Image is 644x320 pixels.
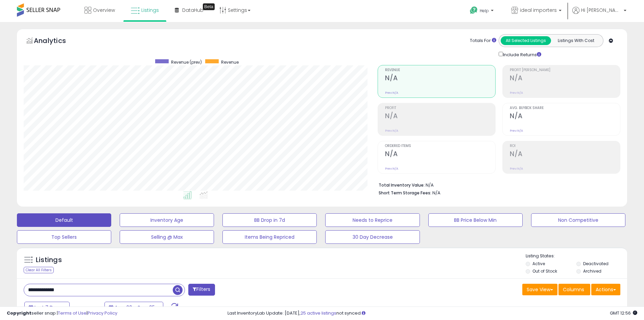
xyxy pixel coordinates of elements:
[494,50,549,58] div: Include Returns
[17,213,111,227] button: Default
[470,6,478,15] i: Get Help
[7,310,31,316] strong: Copyright
[221,59,239,65] span: Revenue
[583,261,609,266] label: Deactivated
[510,167,523,171] small: Prev: N/A
[610,310,637,316] span: 2025-09-13 12:56 GMT
[7,310,117,317] div: seller snap | |
[526,253,627,259] p: Listing States:
[510,144,620,148] span: ROI
[532,261,545,266] label: Active
[501,36,551,45] button: All Selected Listings
[583,268,601,274] label: Archived
[510,106,620,110] span: Avg. Buybox Share
[428,213,523,227] button: BB Price Below Min
[432,190,440,196] span: N/A
[591,284,620,295] button: Actions
[385,68,495,72] span: Revenue
[203,3,215,10] div: Tooltip anchor
[510,129,523,133] small: Prev: N/A
[379,182,425,188] b: Total Inventory Value:
[141,7,159,14] span: Listings
[470,38,496,44] div: Totals For
[88,310,117,316] a: Privacy Policy
[385,150,495,159] h2: N/A
[301,310,336,316] a: 25 active listings
[385,167,398,171] small: Prev: N/A
[379,190,431,196] b: Short Term Storage Fees:
[510,150,620,159] h2: N/A
[551,36,601,45] button: Listings With Cost
[188,284,215,296] button: Filters
[520,7,557,14] span: ideal importers
[58,310,87,316] a: Terms of Use
[531,213,625,227] button: Non Competitive
[228,310,637,317] div: Last InventoryLab Update: [DATE], not synced.
[385,91,398,95] small: Prev: N/A
[522,284,557,295] button: Save View
[510,91,523,95] small: Prev: N/A
[115,304,155,311] span: Aug-30 - Sep-05
[222,230,317,244] button: Items Being Repriced
[532,268,557,274] label: Out of Stock
[510,112,620,121] h2: N/A
[24,302,70,313] button: Last 7 Days
[558,284,590,295] button: Columns
[510,74,620,83] h2: N/A
[120,213,214,227] button: Inventory Age
[17,230,111,244] button: Top Sellers
[325,213,420,227] button: Needs to Reprice
[385,144,495,148] span: Ordered Items
[572,7,626,22] a: Hi [PERSON_NAME]
[563,286,584,293] span: Columns
[325,230,420,244] button: 30 Day Decrease
[34,304,61,311] span: Last 7 Days
[581,7,622,14] span: Hi [PERSON_NAME]
[34,36,79,47] h5: Analytics
[36,255,62,265] h5: Listings
[182,7,204,14] span: DataHub
[385,74,495,83] h2: N/A
[171,59,202,65] span: Revenue (prev)
[385,106,495,110] span: Profit
[71,305,102,311] span: Compared to:
[93,7,115,14] span: Overview
[379,180,615,189] li: N/A
[120,230,214,244] button: Selling @ Max
[464,1,500,22] a: Help
[104,302,163,313] button: Aug-30 - Sep-05
[222,213,317,227] button: BB Drop in 7d
[24,267,54,273] div: Clear All Filters
[480,8,489,14] span: Help
[385,129,398,133] small: Prev: N/A
[510,68,620,72] span: Profit [PERSON_NAME]
[385,112,495,121] h2: N/A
